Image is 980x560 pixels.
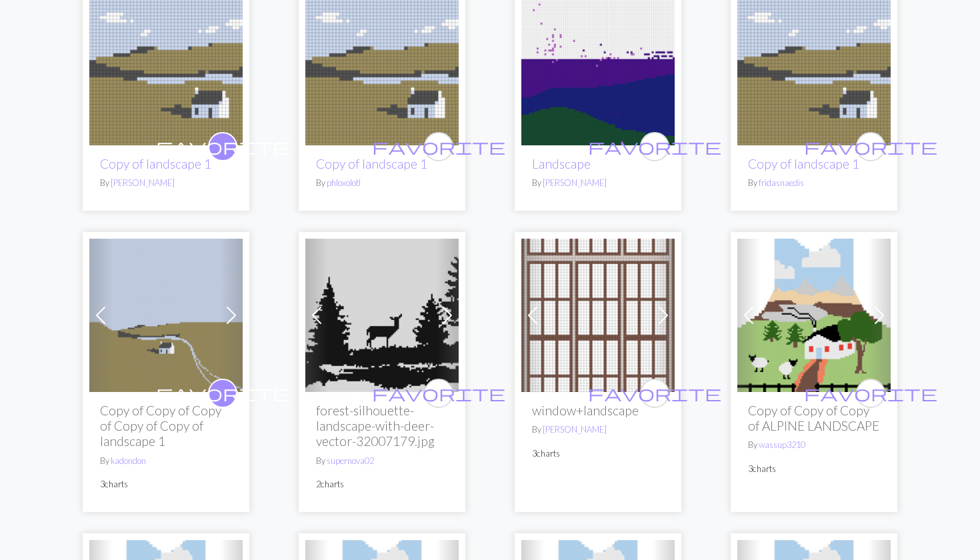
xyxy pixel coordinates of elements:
i: favourite [372,133,505,160]
span: favorite [804,383,937,403]
a: Copy of landscape 1 [748,156,859,171]
p: 2 charts [316,478,448,491]
i: favourite [372,380,505,407]
a: supernova02 [327,455,374,466]
p: By [748,177,880,189]
span: favorite [156,383,289,403]
a: [PERSON_NAME] [111,177,175,188]
a: Copy of landscape 1 [316,156,427,171]
a: Copy of landscape 1 [100,156,211,171]
p: By [316,177,448,189]
button: favourite [640,379,669,408]
i: favourite [156,380,289,407]
img: landscape 1 [89,239,243,392]
span: favorite [588,136,721,157]
a: forest-silhouette-landscape-with-deer-vector-32007179.jpg [305,307,459,320]
span: favorite [372,136,505,157]
h2: Copy of Copy of Copy of Copy of Copy of landscape 1 [100,403,232,449]
button: favourite [424,132,453,161]
span: favorite [804,136,937,157]
p: By [748,439,880,451]
p: 3 charts [100,478,232,491]
p: By [100,455,232,467]
button: favourite [856,379,885,408]
span: favorite [588,383,721,403]
i: favourite [804,380,937,407]
a: kadondon [111,455,146,466]
p: 3 charts [748,463,880,475]
p: By [532,423,664,436]
a: Landscape [521,61,675,73]
a: phloxolotl [327,177,361,188]
span: favorite [372,383,505,403]
img: ALPINE LANDSCAPE [737,239,891,392]
a: landscape 1 [89,61,243,73]
img: attempt_2_window [521,239,675,392]
a: wassup3210 [759,439,805,450]
span: favorite [156,136,289,157]
p: By [316,455,448,467]
i: favourite [156,133,289,160]
i: favourite [588,133,721,160]
a: landscape 1 [305,61,459,73]
a: [PERSON_NAME] [543,424,607,435]
a: [PERSON_NAME] [543,177,607,188]
p: 3 charts [532,447,664,460]
a: ALPINE LANDSCAPE [737,307,891,320]
a: Landscape [532,156,591,171]
p: By [100,177,232,189]
a: landscape 1 [89,307,243,320]
button: favourite [856,132,885,161]
a: fridasnaedis [759,177,804,188]
button: favourite [640,132,669,161]
button: favourite [424,379,453,408]
a: landscape 1 [737,61,891,73]
h2: Copy of Copy of Copy of ALPINE LANDSCAPE [748,403,880,433]
a: attempt_2_window [521,307,675,320]
button: favourite [208,132,237,161]
img: forest-silhouette-landscape-with-deer-vector-32007179.jpg [305,239,459,392]
p: By [532,177,664,189]
h2: window+landscape [532,403,664,418]
button: favourite [208,379,237,408]
i: favourite [804,133,937,160]
h2: forest-silhouette-landscape-with-deer-vector-32007179.jpg [316,403,448,449]
i: favourite [588,380,721,407]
